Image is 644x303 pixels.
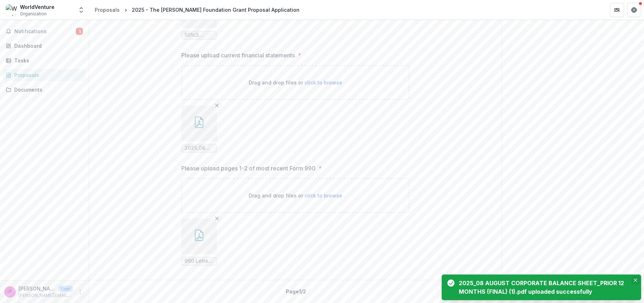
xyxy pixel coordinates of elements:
div: Documents [14,86,80,93]
button: Get Help [627,3,641,17]
a: Dashboard [3,40,86,52]
a: Tasks [3,55,86,66]
a: Proposals [92,5,123,15]
button: Open entity switcher [76,3,86,17]
p: Page 1 / 2 [286,288,306,295]
p: Please upload current financial statements [181,51,295,60]
p: Drag and drop files or [249,192,342,199]
button: Remove File [213,214,221,223]
img: WorldVenture [6,4,17,16]
p: User [58,286,73,292]
button: Partners [610,3,624,17]
span: click to browse [305,79,342,86]
a: Documents [3,84,86,96]
p: [PERSON_NAME] [19,285,56,292]
p: Please upload pages 1-2 of most recent Form 990 [181,164,316,173]
button: Remove File [213,101,221,110]
div: Proposals [14,71,80,79]
span: 501c3 World Venture (4).pdf [185,32,214,38]
div: Notifications-bottom-right [439,272,644,303]
a: Proposals [3,69,86,81]
div: Dashboard [14,42,80,50]
div: WorldVenture [20,3,54,11]
div: 2025 - The [PERSON_NAME] Foundation Grant Proposal Application [132,6,300,14]
button: Close [631,276,640,284]
span: Notifications [14,29,76,35]
p: [PERSON_NAME][EMAIL_ADDRESS][DOMAIN_NAME] [19,292,73,299]
span: 1 [76,28,83,35]
span: 2025_08 AUGUST CORPORATE BALANCE SHEET_PRIOR 12 MONTHS (FINAL) (1).pdf [185,145,214,151]
div: Remove File990 Letter with Audited Financials (5).pdf [181,219,217,266]
div: Jacob Fitchpatrick [7,289,12,294]
button: More [76,288,84,296]
span: 990 Letter with Audited Financials (5).pdf [185,258,214,264]
div: Tasks [14,57,80,64]
button: Notifications1 [3,26,86,37]
p: Drag and drop files or [249,79,342,86]
span: Organization [20,11,47,17]
span: click to browse [305,192,342,199]
nav: breadcrumb [92,5,302,15]
div: Remove File2025_08 AUGUST CORPORATE BALANCE SHEET_PRIOR 12 MONTHS (FINAL) (1).pdf [181,106,217,153]
div: 2025_08 AUGUST CORPORATE BALANCE SHEET_PRIOR 12 MONTHS (FINAL) (1).pdf uploaded successfully [459,279,627,296]
div: Proposals [95,6,120,14]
